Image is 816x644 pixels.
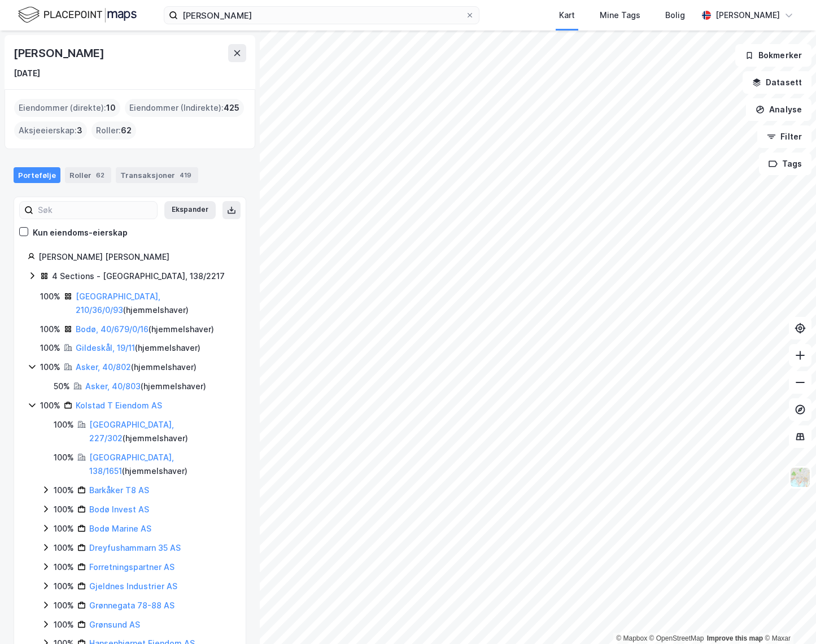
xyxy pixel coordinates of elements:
[85,381,141,391] a: Asker, 40/803
[76,343,135,353] a: Gildeskål, 19/11
[54,522,74,536] div: 100%
[760,590,816,644] iframe: Chat Widget
[14,121,87,140] div: Aksjeeierskap :
[40,290,60,303] div: 100%
[94,169,107,181] div: 62
[85,380,206,393] div: ( hjemmelshaver )
[715,8,780,22] div: [PERSON_NAME]
[178,7,465,24] input: Søk på adresse, matrikkel, gårdeiere, leietakere eller personer
[89,418,232,445] div: ( hjemmelshaver )
[76,362,131,372] a: Asker, 40/802
[89,485,149,495] a: Barkåker T8 AS
[54,418,74,432] div: 100%
[76,341,200,355] div: ( hjemmelshaver )
[665,8,685,22] div: Bolig
[600,8,640,22] div: Mine Tags
[54,484,74,497] div: 100%
[89,562,174,572] a: Forretningspartner AS
[224,101,239,115] span: 425
[177,169,194,181] div: 419
[106,101,116,115] span: 10
[65,167,111,183] div: Roller
[54,580,74,593] div: 100%
[125,99,244,117] div: Eiendommer (Indirekte) :
[89,451,232,478] div: ( hjemmelshaver )
[18,5,137,25] img: logo.f888ab2527a4732fd821a326f86c7f29.svg
[707,634,763,642] a: Improve this map
[559,8,575,22] div: Kart
[89,581,177,591] a: Gjeldnes Industrier AS
[40,360,60,374] div: 100%
[89,452,174,476] a: [GEOGRAPHIC_DATA], 138/1651
[40,323,60,336] div: 100%
[33,202,157,219] input: Søk
[76,323,214,336] div: ( hjemmelshaver )
[40,341,60,355] div: 100%
[54,503,74,516] div: 100%
[76,360,197,374] div: ( hjemmelshaver )
[616,634,647,642] a: Mapbox
[38,250,232,264] div: [PERSON_NAME] [PERSON_NAME]
[649,634,704,642] a: OpenStreetMap
[759,153,811,175] button: Tags
[89,601,174,610] a: Grønnegata 78-88 AS
[40,399,60,412] div: 100%
[789,467,811,488] img: Z
[54,560,74,574] div: 100%
[52,269,225,283] div: 4 Sections - [GEOGRAPHIC_DATA], 138/2217
[743,71,811,94] button: Datasett
[14,44,106,62] div: [PERSON_NAME]
[76,291,160,315] a: [GEOGRAPHIC_DATA], 210/36/0/93
[54,451,74,464] div: 100%
[14,67,40,80] div: [DATE]
[89,620,140,629] a: Grønsund AS
[89,524,151,533] a: Bodø Marine AS
[91,121,136,140] div: Roller :
[76,401,162,410] a: Kolstad T Eiendom AS
[89,543,181,552] a: Dreyfushammarn 35 AS
[14,99,120,117] div: Eiendommer (direkte) :
[76,290,232,317] div: ( hjemmelshaver )
[746,98,811,121] button: Analyse
[757,125,811,148] button: Filter
[54,380,70,393] div: 50%
[54,618,74,632] div: 100%
[54,541,74,555] div: 100%
[164,201,216,219] button: Ekspander
[14,167,60,183] div: Portefølje
[76,324,149,334] a: Bodø, 40/679/0/16
[89,504,149,514] a: Bodø Invest AS
[116,167,198,183] div: Transaksjoner
[89,420,174,443] a: [GEOGRAPHIC_DATA], 227/302
[735,44,811,67] button: Bokmerker
[54,599,74,612] div: 100%
[33,226,128,240] div: Kun eiendoms-eierskap
[77,124,82,137] span: 3
[121,124,132,137] span: 62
